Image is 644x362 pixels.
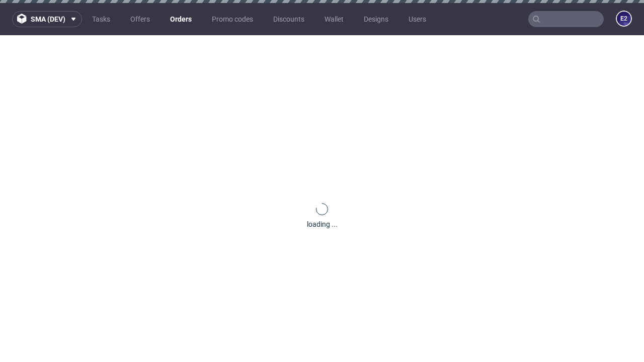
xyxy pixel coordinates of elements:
[403,11,432,27] a: Users
[617,12,631,26] figcaption: e2
[206,11,259,27] a: Promo codes
[31,16,65,23] span: sma (dev)
[124,11,156,27] a: Offers
[267,11,310,27] a: Discounts
[164,11,198,27] a: Orders
[307,219,338,229] div: loading ...
[318,11,350,27] a: Wallet
[12,11,82,27] button: sma (dev)
[86,11,116,27] a: Tasks
[358,11,394,27] a: Designs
